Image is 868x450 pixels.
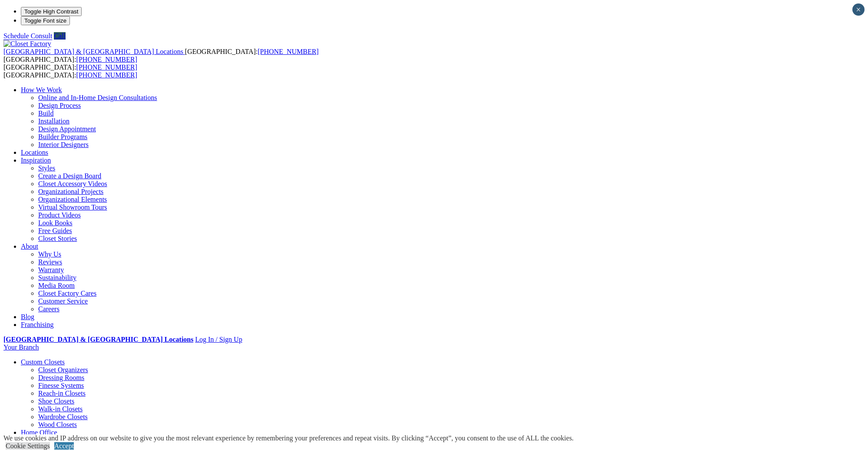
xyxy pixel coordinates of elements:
a: Design Appointment [38,125,96,133]
img: Closet Factory [3,40,51,48]
a: Your Branch [3,343,39,351]
a: Schedule Consult [3,32,52,40]
a: Look Books [38,219,73,227]
a: Free Guides [38,227,72,234]
a: [GEOGRAPHIC_DATA] & [GEOGRAPHIC_DATA] Locations [3,48,185,55]
a: Create a Design Board [38,172,101,180]
a: Styles [38,164,55,172]
span: [GEOGRAPHIC_DATA]: [GEOGRAPHIC_DATA]: [3,63,137,79]
a: Media Room [38,282,75,289]
a: Interior Designers [38,141,89,148]
span: [GEOGRAPHIC_DATA]: [GEOGRAPHIC_DATA]: [3,48,319,63]
a: Virtual Showroom Tours [38,203,107,211]
a: Cookie Settings [6,442,50,450]
a: Closet Accessory Videos [38,180,107,187]
a: Warranty [38,266,64,273]
a: Shoe Closets [38,397,74,405]
a: Reach-in Closets [38,390,86,397]
a: Dressing Rooms [38,374,84,381]
span: Toggle High Contrast [24,8,78,15]
a: Closet Organizers [38,366,88,373]
a: Call [54,32,66,40]
a: Careers [38,305,59,313]
a: Installation [38,117,69,125]
a: Locations [21,149,48,156]
a: [PHONE_NUMBER] [76,63,137,71]
a: [PHONE_NUMBER] [257,48,318,55]
a: Walk-in Closets [38,405,83,413]
a: Custom Closets [21,358,65,366]
a: [GEOGRAPHIC_DATA] & [GEOGRAPHIC_DATA] Locations [3,336,193,343]
span: Toggle Font size [24,17,66,24]
a: Accept [54,442,74,450]
button: Close [852,3,865,16]
a: Closet Stories [38,235,77,242]
a: Franchising [21,321,54,328]
a: Organizational Projects [38,188,103,195]
a: Product Videos [38,211,81,219]
a: Blog [21,313,34,320]
a: Design Process [38,102,81,109]
a: Finesse Systems [38,382,84,389]
a: Online and In-Home Design Consultations [38,94,157,101]
a: Build [38,110,54,117]
a: Wood Closets [38,421,77,428]
div: We use cookies and IP address on our website to give you the most relevant experience by remember... [3,434,574,442]
button: Toggle High Contrast [21,7,82,16]
a: Customer Service [38,297,88,305]
a: Log In / Sign Up [195,336,242,343]
span: [GEOGRAPHIC_DATA] & [GEOGRAPHIC_DATA] Locations [3,48,183,55]
a: Why Us [38,250,61,258]
a: Inspiration [21,157,51,164]
a: Reviews [38,258,62,266]
a: Wardrobe Closets [38,413,88,420]
a: About [21,243,38,250]
a: Sustainability [38,274,76,281]
button: Toggle Font size [21,16,70,25]
a: Builder Programs [38,133,87,140]
a: Closet Factory Cares [38,290,96,297]
a: Organizational Elements [38,196,107,203]
a: Home Office [21,429,57,436]
a: How We Work [21,86,62,93]
a: [PHONE_NUMBER] [76,71,137,79]
a: [PHONE_NUMBER] [76,56,137,63]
